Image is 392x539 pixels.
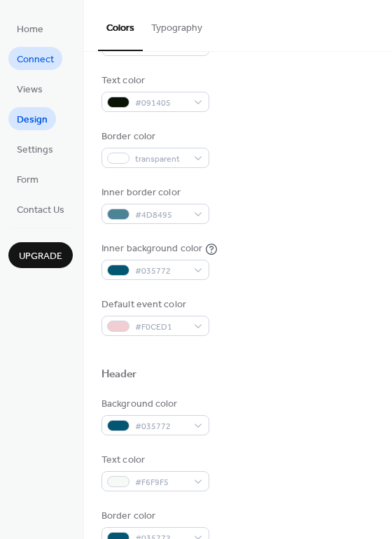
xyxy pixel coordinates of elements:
[101,397,206,412] div: Background color
[135,208,187,223] span: #4D8495
[17,113,48,127] span: Design
[135,264,187,279] span: #035772
[8,167,47,190] a: Form
[17,143,53,157] span: Settings
[135,419,187,434] span: #035772
[101,73,206,88] div: Text color
[17,173,38,188] span: Form
[17,22,43,37] span: Home
[101,241,202,256] div: Inner background color
[101,185,206,200] div: Inner border color
[17,203,64,218] span: Contact Us
[17,83,43,97] span: Views
[135,475,187,490] span: #F6F9F5
[8,47,62,70] a: Connect
[8,77,51,100] a: Views
[135,320,187,335] span: #F0CED1
[101,453,206,468] div: Text color
[8,242,73,268] button: Upgrade
[135,96,187,111] span: #091405
[101,367,137,382] div: Header
[8,197,73,220] a: Contact Us
[135,152,187,167] span: transparent
[19,249,62,264] span: Upgrade
[101,297,206,312] div: Default event color
[8,137,62,160] a: Settings
[101,509,206,524] div: Border color
[101,129,206,144] div: Border color
[8,17,52,40] a: Home
[135,40,187,55] span: #F6F9F5
[8,107,56,130] a: Design
[17,52,54,67] span: Connect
